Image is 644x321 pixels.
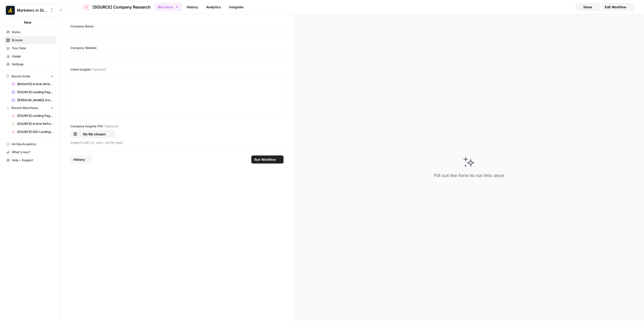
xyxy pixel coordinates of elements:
[4,36,56,44] a: Browse
[70,24,284,29] label: Company Name
[4,28,56,36] a: Home
[9,80,56,88] a: [BIOSAFE] Article Writing-Transcript-Driven Article Grid
[104,124,118,129] span: (Optional)
[4,4,56,17] button: Workspace: Marketers in Demand
[12,158,54,163] span: Help + Support
[24,20,31,25] span: New
[12,54,54,59] span: Usage
[576,3,600,11] button: Share
[83,3,151,11] a: [SOURCE] Company Research
[17,130,54,134] span: [SOURCE] SEO Landing Page Content Brief
[70,155,93,164] button: History
[70,130,115,138] button: No file chosen
[17,114,54,118] span: [SOURCE] Landing Page Writing
[9,96,56,104] a: [[PERSON_NAME]] Article Writing - Keyword-Driven Articles Grid
[605,5,626,10] span: Edit Workflow
[254,157,276,162] span: Run Workflow
[9,128,56,136] a: [SOURCE] SEO Landing Page Content Brief
[583,5,592,10] span: Share
[73,157,85,162] span: History
[12,74,30,79] span: Recent Grids
[17,8,47,13] span: Marketers in [GEOGRAPHIC_DATA]
[9,112,56,120] a: [SOURCE] Landing Page Writing
[17,122,54,126] span: [SOURCE] Article Refresh Writing
[17,98,54,102] span: [[PERSON_NAME]] Article Writing - Keyword-Driven Articles Grid
[17,82,54,86] span: [BIOSAFE] Article Writing-Transcript-Driven Article Grid
[12,30,54,34] span: Home
[12,46,54,50] span: Your Data
[4,148,56,156] div: What's new?
[9,88,56,96] a: [SOURCE] Landing Page Brief Grid
[70,140,284,145] p: Supports .pdf, .txt, .docx, .md file types
[226,3,247,11] a: Integrate
[4,44,56,52] a: Your Data
[4,140,56,148] a: AirOps Academy
[12,62,54,67] span: Settings
[93,4,151,10] span: [SOURCE] Company Research
[70,46,284,50] label: Company Website
[434,172,504,179] div: Fill out the form to run this once
[6,6,15,15] img: Marketers in Demand Logo
[155,3,182,11] button: Run Once
[4,156,56,164] button: Help + Support
[12,38,54,42] span: Browse
[602,3,634,11] a: Edit Workflow
[12,142,54,146] span: AirOps Academy
[70,124,284,129] label: Company Insights PDF
[4,52,56,60] a: Usage
[4,104,56,112] button: Recent Workflows
[251,155,284,164] button: Run Workflow
[92,67,106,72] span: (Optional)
[4,148,56,156] button: What's new?
[70,67,284,72] label: Client Insights
[184,3,201,11] a: History
[4,60,56,68] a: Settings
[203,3,224,11] a: Analytics
[78,132,110,137] p: No file chosen
[9,120,56,128] a: [SOURCE] Article Refresh Writing
[4,73,56,80] button: Recent Grids
[17,90,54,94] span: [SOURCE] Landing Page Brief Grid
[4,19,56,26] button: New
[12,106,38,110] span: Recent Workflows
